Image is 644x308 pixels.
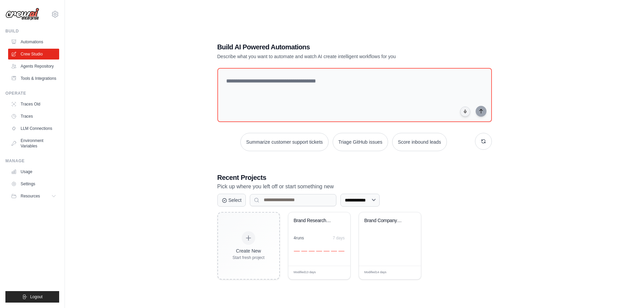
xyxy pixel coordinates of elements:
[8,179,59,189] a: Settings
[240,133,328,151] button: Summarize customer support tickets
[233,247,265,254] div: Create New
[294,270,316,275] span: Modified 13 days
[333,133,388,151] button: Triage GitHub issues
[316,251,322,252] div: Day 4: 0 executions
[333,235,344,241] div: 7 days
[364,218,405,224] div: Brand Company Research Automation
[460,106,470,117] button: Click to speak your automation idea
[8,49,59,60] a: Crew Studio
[8,99,59,110] a: Traces Old
[309,251,315,252] div: Day 3: 0 executions
[294,235,304,241] div: 4 run s
[5,8,39,21] img: Logo
[21,193,40,199] span: Resources
[334,270,340,275] span: Edit
[217,173,492,182] h3: Recent Projects
[294,218,335,224] div: Brand Research & Company Metrics Automation
[331,251,337,252] div: Day 6: 0 executions
[8,135,59,151] a: Environment Variables
[217,182,492,191] p: Pick up where you left off or start something new
[294,251,300,252] div: Day 1: 0 executions
[294,243,345,252] div: Activity over last 7 days
[5,291,59,303] button: Logout
[217,53,445,60] p: Describe what you want to automate and watch AI create intelligent workflows for you
[338,251,344,252] div: Day 7: 0 executions
[8,37,59,47] a: Automations
[5,28,59,34] div: Build
[405,270,410,275] span: Edit
[217,42,445,52] h1: Build AI Powered Automations
[5,91,59,96] div: Operate
[475,133,492,150] button: Get new suggestions
[217,194,246,207] button: Select
[8,123,59,134] a: LLM Connections
[8,61,59,72] a: Agents Repository
[8,73,59,84] a: Tools & Integrations
[392,133,447,151] button: Score inbound leads
[324,251,330,252] div: Day 5: 0 executions
[301,251,307,252] div: Day 2: 0 executions
[364,270,387,275] span: Modified 14 days
[8,191,59,202] button: Resources
[233,255,265,260] div: Start fresh project
[8,111,59,122] a: Traces
[8,166,59,177] a: Usage
[30,294,43,300] span: Logout
[5,158,59,164] div: Manage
